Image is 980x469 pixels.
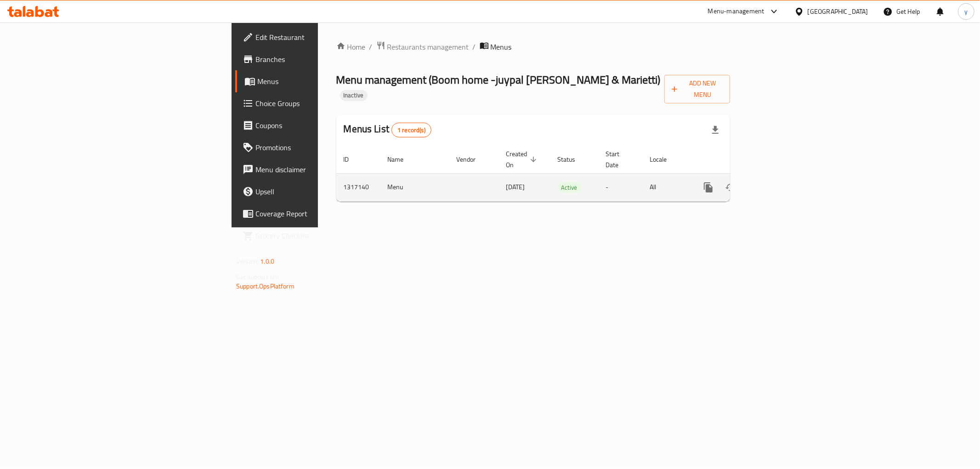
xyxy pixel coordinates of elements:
span: Locale [650,154,679,165]
button: Change Status [719,176,742,198]
span: Promotions [255,142,388,153]
span: Upsell [255,186,388,197]
span: Add New Menu [672,78,723,101]
span: Menus [491,41,512,52]
th: Actions [690,146,793,174]
span: Menu management ( Boom home -juypal [PERSON_NAME] & Marietti ) [336,69,661,90]
span: Status [558,154,588,165]
nav: breadcrumb [336,41,730,53]
td: Menu [380,173,449,201]
div: Menu-management [708,6,765,17]
table: enhanced table [336,146,793,202]
span: ID [344,154,361,165]
span: [DATE] [506,181,525,193]
td: All [643,173,690,201]
span: Edit Restaurant [255,32,388,43]
span: Coupons [255,120,388,131]
span: Name [388,154,416,165]
a: Branches [235,48,395,70]
span: 1 record(s) [392,126,431,135]
li: / [473,41,476,52]
span: Menu disclaimer [255,164,388,175]
span: Get support on: [236,271,278,283]
div: Export file [704,119,726,141]
a: Restaurants management [376,41,469,53]
span: Active [558,182,581,193]
div: Total records count [391,123,431,137]
span: Created On [506,148,539,170]
span: Version: [236,255,259,267]
a: Menus [235,70,395,92]
a: Support.OpsPlatform [236,280,295,292]
span: Start Date [606,148,632,170]
div: [GEOGRAPHIC_DATA] [808,6,868,17]
span: y [964,6,968,17]
div: Active [558,182,581,193]
a: Coverage Report [235,203,395,225]
a: Choice Groups [235,92,395,114]
span: Coverage Report [255,208,388,219]
a: Coupons [235,114,395,136]
span: 1.0.0 [260,255,274,267]
a: Grocery Checklist [235,225,395,247]
span: Grocery Checklist [255,230,388,241]
h2: Menus List [344,122,431,137]
a: Menu disclaimer [235,158,395,181]
a: Promotions [235,136,395,158]
span: Restaurants management [387,41,469,52]
span: Choice Groups [255,98,388,109]
span: Menus [257,76,388,87]
a: Edit Restaurant [235,26,395,48]
span: Vendor [457,154,488,165]
td: - [599,173,643,201]
span: Branches [255,54,388,65]
button: more [697,176,719,198]
a: Upsell [235,181,395,203]
button: Add New Menu [664,75,730,103]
